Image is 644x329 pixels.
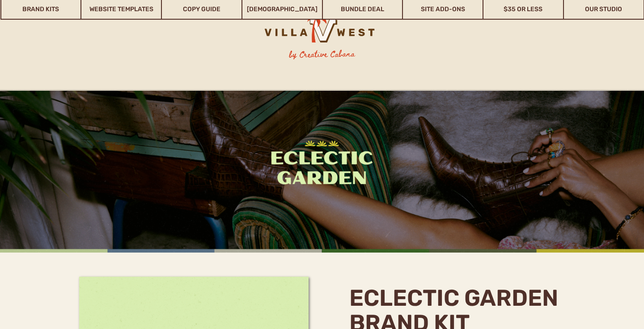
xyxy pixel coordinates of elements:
h3: by Creative Cabana [282,48,363,61]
